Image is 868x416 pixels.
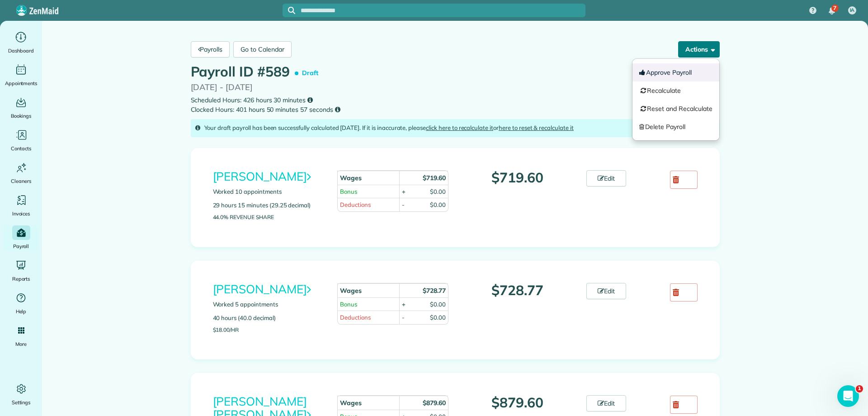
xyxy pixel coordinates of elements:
[586,395,626,411] a: Edit
[402,313,405,322] div: -
[856,385,863,392] span: 1
[12,209,30,218] span: Invoices
[632,118,719,136] a: Delete Payroll
[423,174,446,182] strong: $719.60
[337,185,399,198] td: Bonus
[632,100,719,118] a: Reset and Recalculate
[288,7,295,14] svg: Focus search
[8,46,34,55] span: Dashboard
[16,307,27,316] span: Help
[423,287,446,295] strong: $728.77
[4,30,38,55] a: Dashboard
[13,242,29,251] span: Payroll
[430,201,446,209] div: $0.00
[340,399,362,407] strong: Wages
[213,201,324,210] p: 29 hours 15 minutes (29.25 decimal)
[5,79,38,88] span: Appointments
[213,327,324,333] p: $18.00/hr
[191,41,230,57] a: Payrolls
[340,174,362,182] strong: Wages
[191,119,720,137] div: Your draft payroll has been successfully calculated [DATE]. If it is inaccurate, please or
[337,198,399,211] td: Deductions
[213,314,324,323] p: 40 hours (40.0 decimal)
[462,283,573,298] p: $728.77
[213,187,324,196] p: Worked 10 appointments
[337,297,399,311] td: Bonus
[4,95,38,120] a: Bookings
[586,283,626,299] a: Edit
[283,7,295,14] button: Focus search
[430,187,446,196] div: $0.00
[233,41,291,57] a: Go to Calendar
[4,160,38,186] a: Cleaners
[430,300,446,309] div: $0.00
[462,170,573,185] p: $719.60
[833,5,836,12] span: 7
[191,81,720,93] p: [DATE] - [DATE]
[11,177,31,186] span: Cleaners
[4,258,38,283] a: Reports
[402,300,406,309] div: +
[297,65,322,81] span: Draft
[340,287,362,295] strong: Wages
[213,214,324,220] p: 44.0% Revenue Share
[837,385,859,407] iframe: Intercom live chat
[402,187,406,196] div: +
[4,193,38,218] a: Invoices
[191,64,322,81] h1: Payroll ID #589
[4,382,38,407] a: Settings
[213,300,324,309] p: Worked 5 appointments
[423,399,446,407] strong: $879.60
[402,201,405,209] div: -
[678,41,720,57] button: Actions
[462,395,573,410] p: $879.60
[191,96,720,115] small: Scheduled Hours: 426 hours 30 minutes Clocked Hours: 401 hours 50 minutes 57 seconds
[4,62,38,88] a: Appointments
[430,313,446,322] div: $0.00
[12,274,30,283] span: Reports
[213,169,311,184] a: [PERSON_NAME]
[4,225,38,251] a: Payroll
[12,398,31,407] span: Settings
[632,81,719,100] a: Recalculate
[822,1,841,21] div: 7 unread notifications
[11,144,31,153] span: Contacts
[11,111,32,120] span: Bookings
[213,282,311,296] a: [PERSON_NAME]
[586,170,626,186] a: Edit
[850,7,855,14] span: IA
[4,128,38,153] a: Contacts
[4,291,38,316] a: Help
[499,124,574,131] a: here to reset & recalculate it
[337,311,399,324] td: Deductions
[15,339,27,349] span: More
[426,124,493,131] a: click here to recalculate it
[632,63,719,81] button: Approve Payroll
